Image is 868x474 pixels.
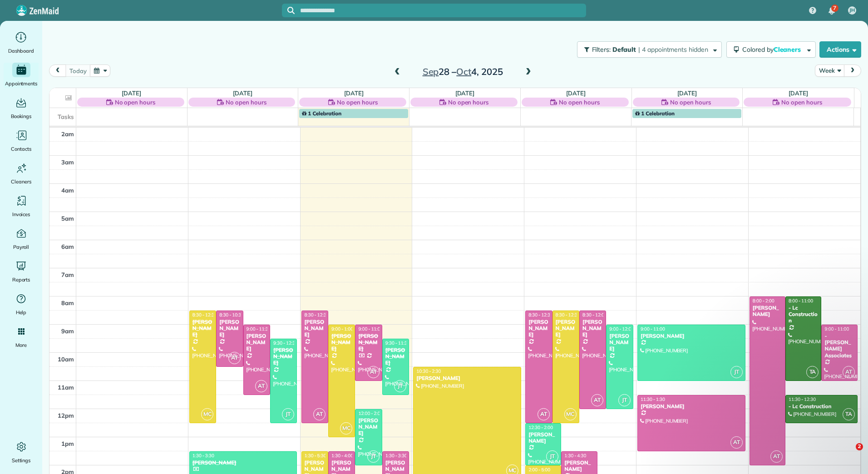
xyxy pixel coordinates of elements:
span: Bookings [11,112,32,121]
span: 1 Celebration [302,110,341,117]
span: AT [591,394,603,406]
a: [DATE] [233,89,252,97]
span: Payroll [13,242,30,252]
span: 9:00 - 11:00 [824,326,849,332]
span: 11am [58,384,74,391]
svg: Focus search [287,7,295,14]
div: [PERSON_NAME] [358,333,379,352]
a: Appointments [4,63,39,88]
span: No open hours [559,98,600,107]
span: 8:30 - 10:30 [219,312,244,318]
span: 1:30 - 5:30 [305,453,326,459]
iframe: Intercom live chat [837,443,859,465]
span: Invoices [12,210,30,219]
div: - Lc Construction [788,305,819,324]
a: Invoices [4,193,39,219]
span: AT [255,380,267,392]
span: Reports [12,275,30,284]
button: prev [49,64,66,77]
a: [DATE] [566,89,586,97]
span: JT [282,408,294,420]
span: No open hours [670,98,711,107]
span: Dashboard [8,46,34,55]
span: Help [16,308,27,317]
span: Settings [12,456,31,465]
div: 7 unread notifications [822,1,841,21]
span: Contacts [11,144,31,153]
span: Default [612,45,636,54]
span: 9:00 - 11:00 [358,326,383,332]
span: 2:00 - 5:00 [528,467,550,473]
span: Sep [423,66,439,77]
span: Colored by [742,45,804,54]
span: 9:00 - 1:00 [331,326,353,332]
span: JT [730,366,743,378]
div: [PERSON_NAME] [385,347,406,366]
a: Filters: Default | 4 appointments hidden [572,41,722,58]
a: Settings [4,439,39,465]
span: 1:30 - 3:30 [385,453,407,459]
span: JT [618,394,631,406]
span: 8:30 - 12:30 [305,312,329,318]
span: 1:30 - 3:30 [192,453,214,459]
button: Focus search [282,7,295,14]
span: 11:30 - 1:30 [641,396,665,402]
span: 8:00 - 2:00 [753,298,774,304]
span: JT [394,380,406,392]
span: 9:00 - 11:00 [641,326,665,332]
span: No open hours [448,98,489,107]
span: 3am [61,158,74,166]
div: [PERSON_NAME] [640,333,743,339]
span: Cleaners [11,177,31,186]
span: MC [201,408,213,420]
span: 10:30 - 2:30 [416,368,441,374]
a: Contacts [4,128,39,153]
div: [PERSON_NAME] [640,403,743,410]
span: 10am [58,355,74,363]
a: Payroll [4,226,39,252]
a: [DATE] [344,89,364,97]
div: [PERSON_NAME] [358,417,379,437]
span: Appointments [5,79,38,88]
span: 1:30 - 4:30 [564,453,586,459]
button: next [844,64,861,77]
span: 7am [61,271,74,278]
a: [DATE] [122,89,141,97]
span: AT [367,366,380,378]
div: - [PERSON_NAME] Associates [824,333,854,359]
span: More [15,341,27,350]
span: 9:00 - 11:30 [247,326,271,332]
span: No open hours [115,98,156,107]
div: [PERSON_NAME] [564,459,594,473]
span: 12pm [58,412,74,419]
span: 4am [61,187,74,194]
span: AT [538,408,550,420]
span: AT [843,366,855,378]
span: JT [546,450,558,463]
span: 1pm [61,440,74,447]
span: AT [770,450,783,463]
span: 8:30 - 12:30 [556,312,580,318]
div: [PERSON_NAME] [304,319,325,338]
div: [PERSON_NAME] [246,333,267,352]
button: Actions [819,41,861,58]
div: [PERSON_NAME] [528,319,549,338]
span: No open hours [781,98,822,107]
span: 8:30 - 12:00 [582,312,607,318]
span: 1 Celebration [635,110,675,117]
a: [DATE] [455,89,475,97]
div: [PERSON_NAME] [331,333,352,352]
span: 9am [61,327,74,335]
a: Help [4,291,39,317]
span: No open hours [337,98,378,107]
span: No open hours [226,98,266,107]
div: [PERSON_NAME] [528,431,558,444]
div: [PERSON_NAME] [219,319,240,338]
div: [PERSON_NAME] [555,319,577,338]
span: 6am [61,243,74,250]
div: [PERSON_NAME] [752,305,783,318]
span: | 4 appointments hidden [638,45,708,54]
div: [PERSON_NAME] [416,375,518,381]
span: 5am [61,215,74,222]
span: JT [367,450,380,463]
